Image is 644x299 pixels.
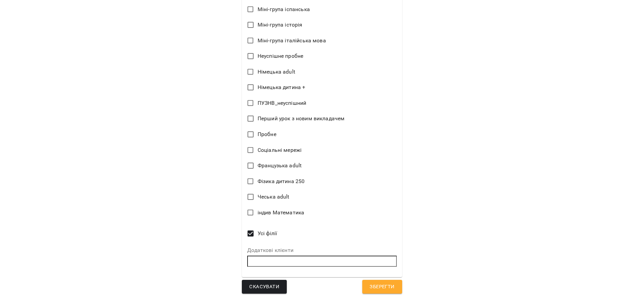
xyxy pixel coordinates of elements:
[258,115,344,123] span: Перший урок з новим викладачем
[258,162,302,170] span: Французька adult
[258,5,310,13] span: Міні-група іспанська
[247,248,396,253] label: Додаткові клієнти
[370,283,394,291] span: Зберегти
[258,52,303,60] span: Неуспішне пробне
[258,68,295,76] span: Німецька adult
[362,280,402,294] button: Зберегти
[258,209,304,217] span: індив Математика
[242,280,287,294] button: Скасувати
[258,21,303,29] span: Міні-група історія
[258,83,306,91] span: Німецька дитина +
[258,229,277,238] span: Усі філії
[258,193,289,201] span: Чеська adult
[258,99,306,107] span: ПУЗНВ_неуспішний
[258,37,326,45] span: Міні-група італійська мова
[249,283,279,291] span: Скасувати
[258,177,305,185] span: Фізика дитина 250
[258,130,276,138] span: Пробне
[258,146,302,154] span: Соціальні мережі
